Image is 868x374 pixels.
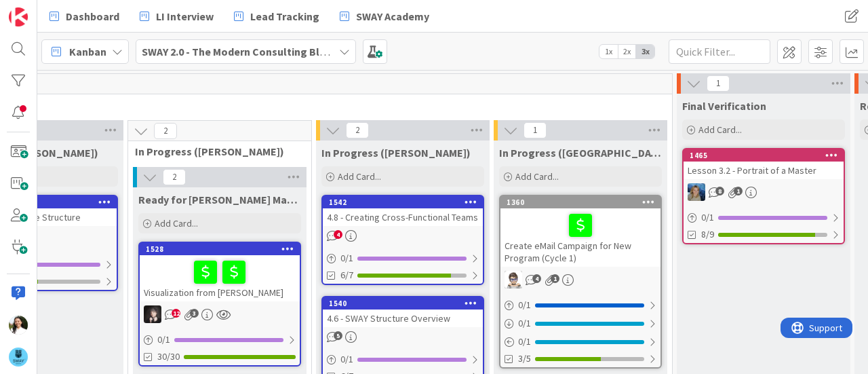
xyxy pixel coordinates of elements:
[163,169,186,185] span: 2
[9,348,28,367] img: avatar
[551,274,559,283] span: 1
[340,352,353,367] span: 0 / 1
[532,274,541,283] span: 4
[518,316,531,331] span: 0 / 1
[157,333,170,347] span: 0 / 1
[690,151,844,160] div: 1465
[332,4,437,29] a: SWAY Academy
[157,350,180,364] span: 30/30
[734,187,743,195] span: 1
[132,4,222,29] a: LI Interview
[698,124,742,136] span: Add Card...
[226,4,328,29] a: Lead Tracking
[500,315,660,332] div: 0/1
[499,146,662,160] span: In Progress (Tana)
[684,183,844,201] div: MA
[323,196,483,208] div: 1542
[9,316,28,335] img: AK
[156,8,214,24] span: LI Interview
[140,243,300,255] div: 1528
[715,187,724,195] span: 8
[682,148,845,244] a: 1465Lesson 3.2 - Portrait of a MasterMA0/18/9
[505,271,522,288] img: TP
[66,8,119,24] span: Dashboard
[321,146,471,160] span: In Progress (Fike)
[688,183,705,201] img: MA
[250,8,319,24] span: Lead Tracking
[356,8,429,24] span: SWAY Academy
[329,299,483,308] div: 1540
[140,255,300,301] div: Visualization from [PERSON_NAME]
[140,331,300,348] div: 0/1
[323,196,483,226] div: 15424.8 - Creating Cross-Functional Teams
[500,208,660,267] div: Create eMail Campaign for New Program (Cycle 1)
[321,195,484,285] a: 15424.8 - Creating Cross-Functional Teams0/16/7
[669,39,770,64] input: Quick Filter...
[500,271,660,288] div: TP
[684,149,844,162] div: 1465
[172,309,180,318] span: 12
[340,268,353,282] span: 6/7
[334,331,342,340] span: 5
[500,297,660,314] div: 0/1
[138,193,301,206] span: Ready for Barb Magic
[340,251,353,265] span: 0 / 1
[142,45,355,58] b: SWAY 2.0 - The Modern Consulting Blueprint
[323,310,483,327] div: 4.6 - SWAY Structure Overview
[499,195,662,369] a: 1360Create eMail Campaign for New Program (Cycle 1)TP0/10/10/13/5
[140,243,300,301] div: 1528Visualization from [PERSON_NAME]
[515,170,559,183] span: Add Card...
[28,2,62,18] span: Support
[140,305,300,323] div: BN
[154,123,177,139] span: 2
[346,122,369,138] span: 2
[138,242,301,367] a: 1528Visualization from [PERSON_NAME]BN0/130/30
[323,208,483,226] div: 4.8 - Creating Cross-Functional Teams
[500,333,660,350] div: 0/1
[69,43,106,60] span: Kanban
[500,196,660,208] div: 1360
[684,162,844,179] div: Lesson 3.2 - Portrait of a Master
[518,335,531,349] span: 0 / 1
[599,45,618,58] span: 1x
[146,244,300,254] div: 1528
[682,99,766,113] span: Final Verification
[701,210,714,225] span: 0 / 1
[323,297,483,327] div: 15404.6 - SWAY Structure Overview
[323,351,483,368] div: 0/1
[684,149,844,179] div: 1465Lesson 3.2 - Portrait of a Master
[144,305,161,323] img: BN
[684,209,844,226] div: 0/1
[329,198,483,207] div: 1542
[701,227,714,242] span: 8/9
[334,230,342,239] span: 4
[500,196,660,267] div: 1360Create eMail Campaign for New Program (Cycle 1)
[524,122,547,138] span: 1
[190,309,199,318] span: 3
[518,298,531,312] span: 0 / 1
[338,170,381,183] span: Add Card...
[518,352,531,366] span: 3/5
[41,4,127,29] a: Dashboard
[323,297,483,310] div: 1540
[155,217,198,229] span: Add Card...
[507,198,660,207] div: 1360
[135,145,294,158] span: In Progress (Barb)
[618,45,636,58] span: 2x
[707,75,730,92] span: 1
[636,45,654,58] span: 3x
[323,250,483,267] div: 0/1
[9,7,28,26] img: Visit kanbanzone.com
